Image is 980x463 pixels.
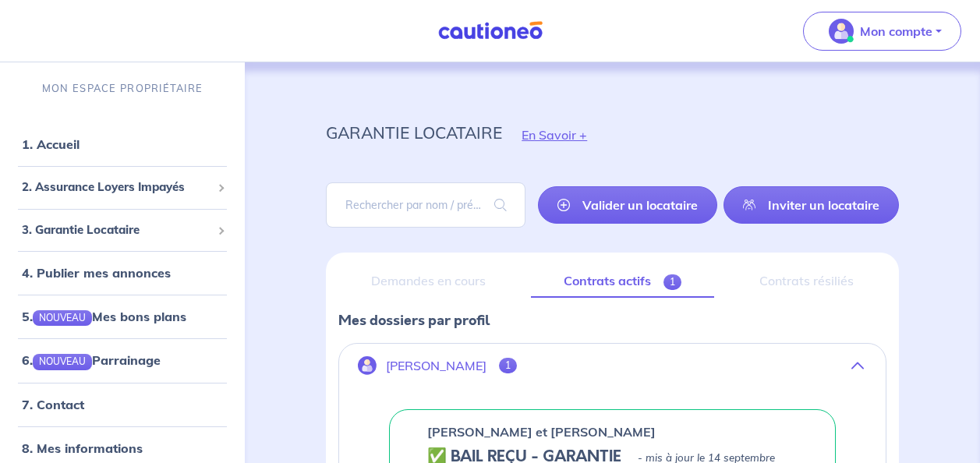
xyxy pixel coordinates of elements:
[6,172,239,203] div: 2. Assurance Loyers Impayés
[860,22,932,41] p: Mon compte
[326,182,525,228] input: Rechercher par nom / prénom / mail du locataire
[42,81,203,96] p: MON ESPACE PROPRIÉTAIRE
[22,178,211,196] span: 2. Assurance Loyers Impayés
[22,397,84,412] a: 7. Contact
[22,309,186,324] a: 5.NOUVEAUMes bons plans
[6,345,239,376] div: 6.NOUVEAUParrainage
[22,221,211,239] span: 3. Garantie Locataire
[338,310,886,330] p: Mes dossiers par profil
[6,389,239,420] div: 7. Contact
[531,265,714,298] a: Contrats actifs1
[724,186,899,224] a: Inviter un locataire
[22,265,171,281] a: 4. Publier mes annonces
[432,21,549,41] img: Cautioneo
[427,422,656,441] p: [PERSON_NAME] et [PERSON_NAME]
[538,186,717,224] a: Valider un locataire
[6,301,239,332] div: 5.NOUVEAUMes bons plans
[6,257,239,288] div: 4. Publier mes annonces
[829,19,854,44] img: illu_account_valid_menu.svg
[339,347,886,384] button: [PERSON_NAME]1
[476,183,525,227] span: search
[6,215,239,246] div: 3. Garantie Locataire
[22,440,143,456] a: 8. Mes informations
[663,274,681,290] span: 1
[499,358,517,373] span: 1
[386,359,486,373] p: [PERSON_NAME]
[502,112,607,157] button: En Savoir +
[22,136,80,152] a: 1. Accueil
[803,12,961,51] button: illu_account_valid_menu.svgMon compte
[22,352,161,368] a: 6.NOUVEAUParrainage
[6,129,239,160] div: 1. Accueil
[358,356,377,375] img: illu_account.svg
[326,118,502,147] p: garantie locataire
